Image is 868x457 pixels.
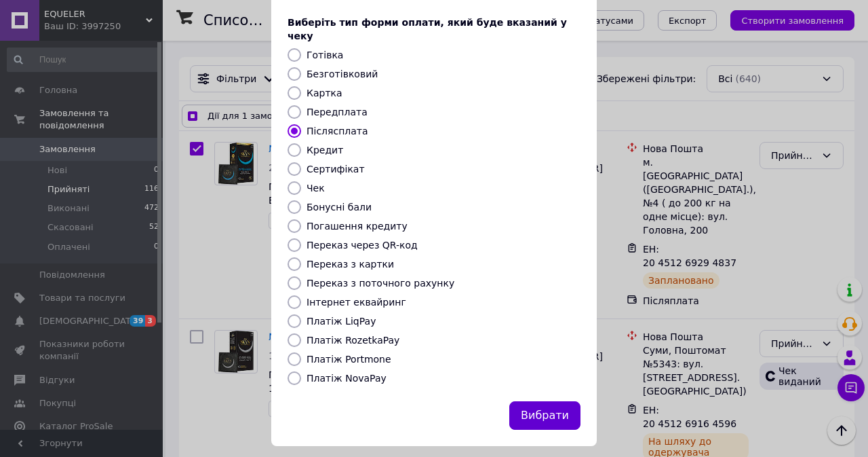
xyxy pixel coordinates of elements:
[307,373,387,384] label: Платіж NovaPay
[509,401,580,431] button: Вибрати
[307,221,408,232] label: Погашення кредиту
[307,202,372,213] label: Бонусні бали
[307,335,399,346] label: Платіж RozetkaPay
[307,297,406,308] label: Інтернет еквайринг
[307,316,376,327] label: Платіж LiqPay
[307,354,391,365] label: Платіж Portmone
[307,88,342,98] label: Картка
[307,126,368,136] label: Післясплата
[307,183,325,194] label: Чек
[307,240,418,251] label: Переказ через QR-код
[307,278,454,289] label: Переказ з поточного рахунку
[307,50,343,60] label: Готівка
[307,164,365,175] label: Сертифікат
[288,17,567,41] span: Виберіть тип форми оплати, який буде вказаний у чеку
[307,145,343,156] label: Кредит
[307,107,368,117] label: Передплата
[307,69,378,79] label: Безготівковий
[307,259,394,270] label: Переказ з картки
